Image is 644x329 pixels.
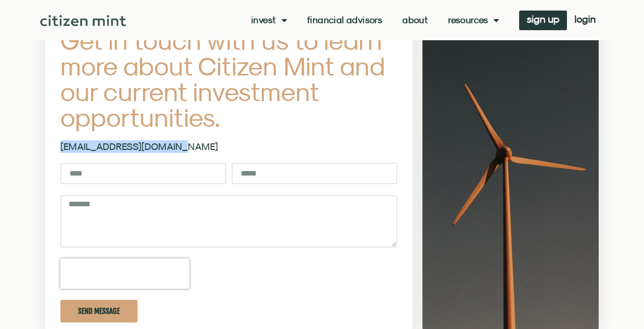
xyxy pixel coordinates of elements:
[527,16,559,23] span: sign up
[448,15,499,25] a: Resources
[60,259,189,289] iframe: reCAPTCHA
[575,16,596,23] span: login
[307,15,382,25] a: Financial Advisors
[78,307,120,315] span: Send Message
[60,141,218,152] a: [EMAIL_ADDRESS][DOMAIN_NAME]
[60,300,137,322] button: Send Message
[519,11,567,30] a: sign up
[251,15,287,25] a: Invest
[251,15,499,25] nav: Menu
[40,15,126,26] img: Citizen Mint
[402,15,428,25] a: About
[60,28,398,130] h4: Get in touch with us to learn more about Citizen Mint and our current investment opportunities.
[567,11,603,30] a: login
